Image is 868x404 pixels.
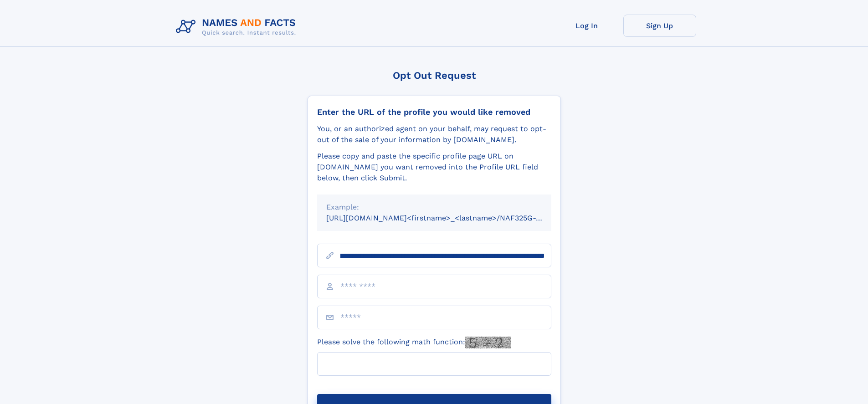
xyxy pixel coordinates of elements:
[308,70,561,81] div: Opt Out Request
[317,337,511,348] label: Please solve the following math function:
[172,15,303,39] img: Logo Names and Facts
[317,107,551,117] div: Enter the URL of the profile you would like removed
[326,214,569,222] small: [URL][DOMAIN_NAME]<firstname>_<lastname>/NAF325G-xxxxxxxx
[317,123,551,145] div: You, or an authorized agent on your behalf, may request to opt-out of the sale of your informatio...
[623,15,696,37] a: Sign Up
[317,151,551,184] div: Please copy and paste the specific profile page URL on [DOMAIN_NAME] you want removed into the Pr...
[326,202,542,213] div: Example:
[550,15,623,37] a: Log In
